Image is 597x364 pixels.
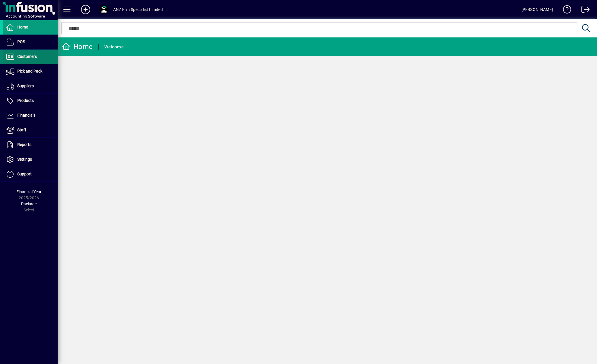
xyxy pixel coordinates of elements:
[17,39,25,44] span: POS
[3,108,58,123] a: Financials
[17,69,42,73] span: Pick and Pack
[17,128,26,132] span: Staff
[62,42,92,51] div: Home
[3,35,58,49] a: POS
[16,189,41,194] span: Financial Year
[76,4,95,15] button: Add
[95,4,113,15] button: Profile
[3,50,58,64] a: Customers
[3,123,58,137] a: Staff
[17,113,35,117] span: Financials
[17,157,32,162] span: Settings
[17,84,34,88] span: Suppliers
[17,142,31,147] span: Reports
[522,5,553,14] div: [PERSON_NAME]
[3,152,58,167] a: Settings
[3,64,58,79] a: Pick and Pack
[17,54,37,59] span: Customers
[577,1,590,20] a: Logout
[21,202,37,206] span: Package
[17,98,34,103] span: Products
[104,42,124,52] div: Welcome
[113,5,163,14] div: ANZ Film Specialist Limited
[3,79,58,93] a: Suppliers
[3,167,58,181] a: Support
[559,1,571,20] a: Knowledge Base
[3,94,58,108] a: Products
[17,172,32,176] span: Support
[17,25,28,29] span: Home
[3,138,58,152] a: Reports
